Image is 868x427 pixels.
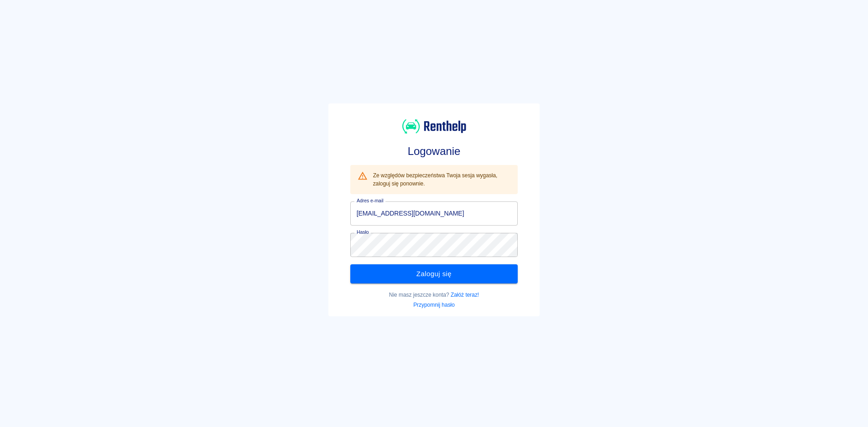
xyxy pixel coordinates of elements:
button: Zaloguj się [350,264,518,283]
div: Ze względów bezpieczeństwa Twoja sesja wygasła, zaloguj się ponownie. [373,168,511,191]
h3: Logowanie [350,145,518,158]
label: Adres e-mail [357,197,383,204]
a: Załóż teraz! [451,292,479,298]
label: Hasło [357,229,369,236]
img: Renthelp logo [402,118,466,135]
p: Nie masz jeszcze konta? [350,291,518,299]
a: Przypomnij hasło [413,302,455,308]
